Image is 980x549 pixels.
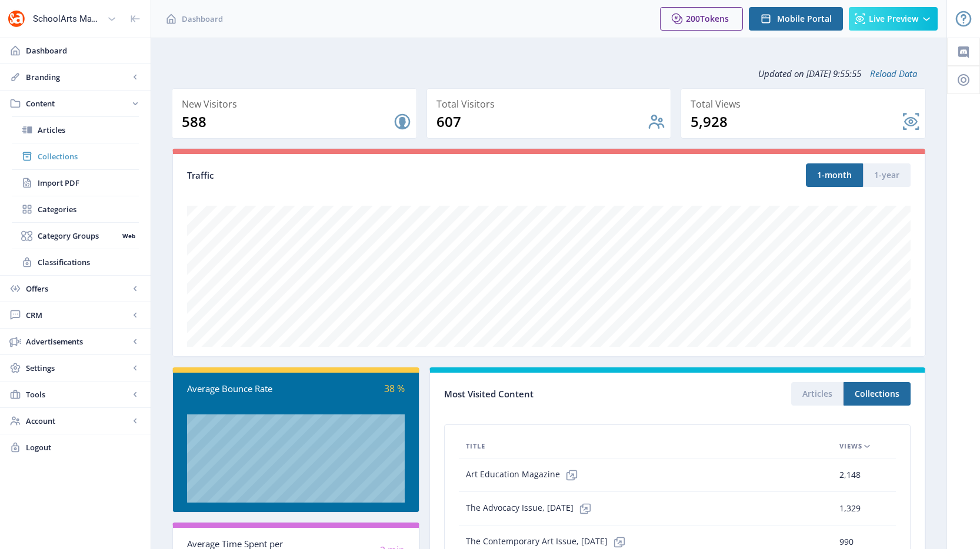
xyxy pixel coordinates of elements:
span: CRM [26,309,129,321]
span: Tokens [700,13,729,24]
span: Dashboard [182,13,223,25]
span: Art Education Magazine [466,463,584,487]
span: Articles [38,124,139,136]
span: Tools [26,389,129,400]
div: Traffic [187,169,549,182]
span: Categories [38,203,139,215]
span: Mobile Portal [777,14,832,24]
div: 588 [182,112,393,131]
span: Collections [38,150,139,162]
span: Settings [26,362,129,374]
div: 5,928 [691,112,902,131]
span: Offers [26,283,129,294]
img: properties.app_icon.png [7,9,26,28]
span: 990 [839,535,854,549]
span: 2,148 [839,468,861,482]
a: Articles [12,117,139,143]
div: New Visitors [182,96,412,112]
span: Views [839,439,862,453]
button: 200Tokens [660,7,743,31]
span: Category Groups [38,230,118,242]
span: Content [26,98,129,109]
span: Live Preview [869,14,918,24]
span: Classifications [38,256,139,268]
div: Total Views [691,96,921,112]
button: 1-month [806,163,863,187]
div: Average Bounce Rate [187,382,296,396]
span: 38 % [384,382,405,395]
div: Total Visitors [436,96,666,112]
button: 1-year [863,163,911,187]
span: Branding [26,71,129,83]
button: Articles [791,382,844,406]
a: Import PDF [12,170,139,196]
div: Most Visited Content [444,385,677,403]
span: Account [26,415,129,427]
span: Dashboard [26,45,141,56]
a: Classifications [12,249,139,275]
nb-badge: Web [118,230,139,242]
span: Title [466,439,485,453]
button: Collections [844,382,911,406]
button: Live Preview [849,7,938,31]
span: The Advocacy Issue, [DATE] [466,497,597,520]
span: Advertisements [26,336,129,347]
div: 607 [436,112,648,131]
span: Import PDF [38,177,139,189]
a: Collections [12,143,139,169]
button: Mobile Portal [749,7,843,31]
span: 1,329 [839,501,861,515]
a: Categories [12,196,139,222]
span: Logout [26,441,141,453]
a: Category GroupsWeb [12,223,139,249]
a: Reload Data [861,68,917,79]
div: Updated on [DATE] 9:55:55 [172,59,926,88]
div: SchoolArts Magazine [33,6,102,32]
